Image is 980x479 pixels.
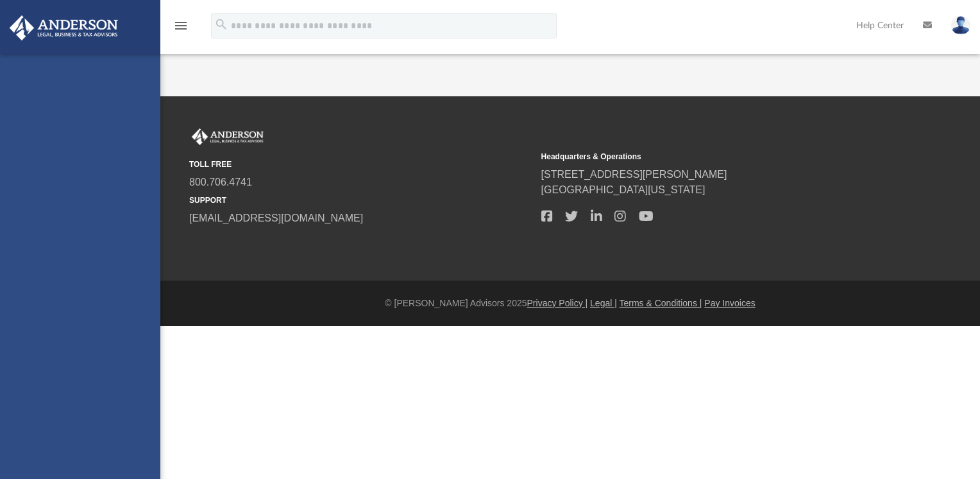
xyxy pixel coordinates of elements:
[527,298,588,308] a: Privacy Policy |
[620,298,702,308] a: Terms & Conditions |
[590,298,617,308] a: Legal |
[160,297,980,310] div: © [PERSON_NAME] Advisors 2025
[189,159,532,170] small: TOLL FREE
[189,177,252,187] a: 800.706.4741
[541,169,727,180] a: [STREET_ADDRESS][PERSON_NAME]
[704,298,755,308] a: Pay Invoices
[189,195,532,206] small: SUPPORT
[6,15,122,40] img: Anderson Advisors Platinum Portal
[189,128,266,145] img: Anderson Advisors Platinum Portal
[541,151,884,162] small: Headquarters & Operations
[173,18,189,33] i: menu
[173,24,189,33] a: menu
[189,213,363,223] a: [EMAIL_ADDRESS][DOMAIN_NAME]
[214,17,228,31] i: search
[541,184,705,195] a: [GEOGRAPHIC_DATA][US_STATE]
[951,16,970,35] img: User Pic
